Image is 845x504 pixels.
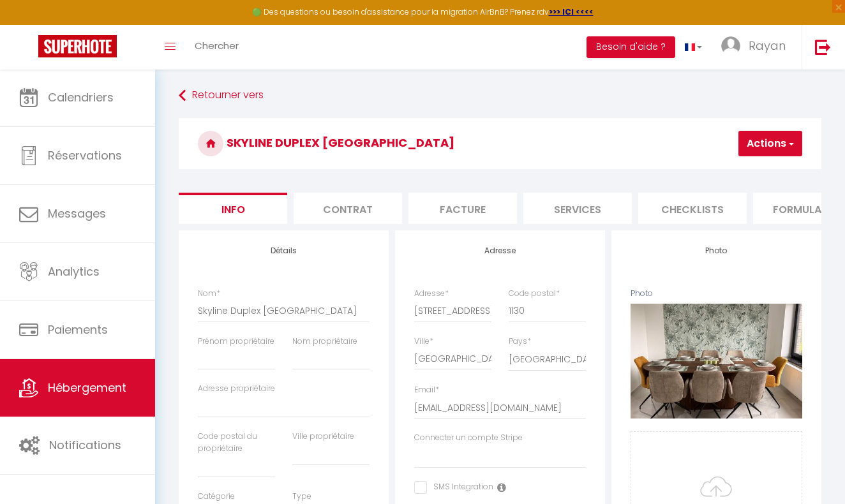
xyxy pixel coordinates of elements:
[549,6,594,17] a: >>> ICI <<<<
[48,89,114,105] span: Calendriers
[414,432,523,444] label: Connecter un compte Stripe
[48,147,122,163] span: Réservations
[179,84,821,107] a: Retourner vers
[523,193,632,224] li: Services
[414,336,433,348] label: Ville
[815,39,831,55] img: logout
[198,383,275,395] label: Adresse propriétaire
[408,193,517,224] li: Facture
[48,322,108,337] span: Paiements
[198,246,370,255] h4: Détails
[48,380,126,396] span: Hébergement
[48,263,100,279] span: Analytics
[38,35,117,57] img: Super Booking
[185,25,248,70] a: Chercher
[509,336,531,348] label: Pays
[292,336,357,348] label: Nom propriétaire
[414,384,439,396] label: Email
[292,431,354,443] label: Ville propriétaire
[631,246,802,255] h4: Photo
[587,36,675,58] button: Besoin d'aide ?
[198,288,220,300] label: Nom
[738,131,802,156] button: Actions
[712,25,802,70] a: ... Rayan
[179,118,821,169] h3: Skyline Duplex [GEOGRAPHIC_DATA]
[414,288,449,300] label: Adresse
[48,205,106,221] span: Messages
[414,246,586,255] h4: Adresse
[198,336,274,348] label: Prénom propriétaire
[509,288,560,300] label: Code postal
[638,193,747,224] li: Checklists
[195,39,239,52] span: Chercher
[198,431,275,455] label: Code postal du propriétaire
[631,288,653,300] label: Photo
[294,193,402,224] li: Contrat
[49,437,121,453] span: Notifications
[721,36,740,56] img: ...
[179,193,287,224] li: Info
[749,38,786,54] span: Rayan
